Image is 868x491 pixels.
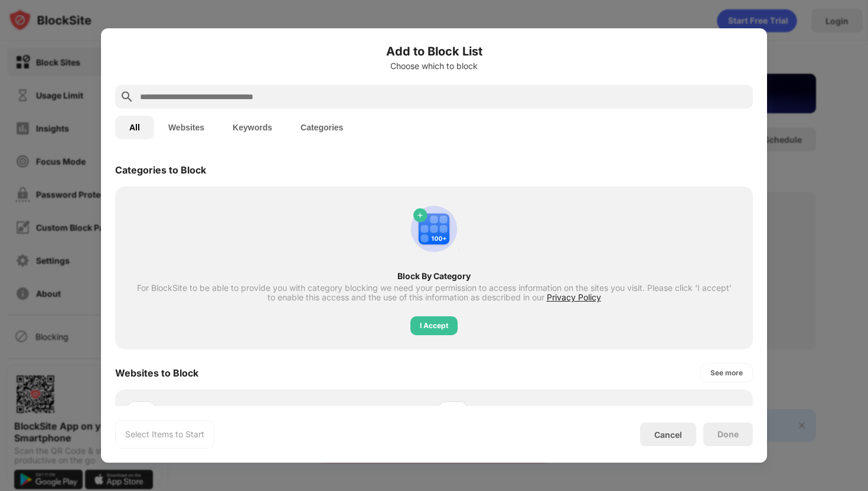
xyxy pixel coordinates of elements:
div: For BlockSite to be able to provide you with category blocking we need your permission to access ... [136,283,732,302]
div: Categories to Block [115,164,206,176]
h6: Add to Block List [115,42,753,60]
span: Privacy Policy [547,292,601,302]
button: All [115,116,154,139]
button: Categories [286,116,357,139]
div: See more [710,367,743,379]
div: Choose which to block [115,61,753,71]
div: Block By Category [136,271,732,281]
img: category-add.svg [406,201,462,257]
button: Keywords [218,116,286,139]
div: Cancel [654,430,682,440]
div: Select Items to Start [125,428,204,440]
div: Websites to Block [115,367,198,379]
div: I Accept [420,320,448,332]
div: Done [717,430,739,439]
button: Websites [154,116,218,139]
img: search.svg [120,90,134,104]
